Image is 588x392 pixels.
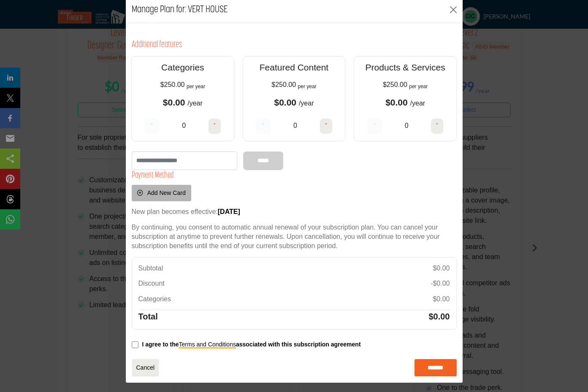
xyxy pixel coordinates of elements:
h4: + [436,119,439,130]
p: New plan becomes effective: [132,207,457,216]
span: $250.00 [383,81,407,88]
h4: + [325,119,328,130]
p: I agree to the associated with this subscription agreement [142,341,360,349]
span: /year [187,100,203,107]
button: + [431,118,444,134]
h3: Additional features [132,38,182,52]
p: Categories [139,61,226,74]
h5: Total [138,310,158,323]
button: + [320,118,333,134]
b: $0.00 [274,97,296,107]
button: Close [447,3,460,16]
h1: Manage Plan for: VERT HOUSE [132,3,228,17]
a: Terms and Conditions [179,341,236,348]
p: By continuing, you consent to automatic annual renewal of your subscription plan. You can cancel ... [132,223,457,251]
span: /year [410,100,425,107]
h4: Payment Method [132,170,457,181]
sub: per year [409,84,428,89]
sub: per year [187,84,205,89]
span: Add New Card [147,189,186,196]
p: -$0.00 [431,279,450,288]
h5: $0.00 [428,310,450,323]
p: 0 [293,121,297,131]
p: Discount [138,279,165,288]
p: Subtotal [138,264,163,273]
b: $0.00 [385,97,408,107]
p: 0 [405,121,409,131]
span: /year [299,100,314,107]
p: $0.00 [433,295,450,304]
p: Featured Content [251,61,338,74]
p: $0.00 [433,264,450,273]
button: Add New Card [132,185,191,201]
span: $250.00 [271,81,296,88]
button: + [208,118,221,134]
strong: [DATE] [218,208,240,215]
h4: + [213,119,216,130]
a: Close [132,359,160,377]
p: Categories [138,295,171,304]
sub: per year [298,84,317,89]
p: 0 [182,121,186,131]
span: $250.00 [160,81,185,88]
b: $0.00 [163,97,185,107]
p: Products & Services [362,61,449,74]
